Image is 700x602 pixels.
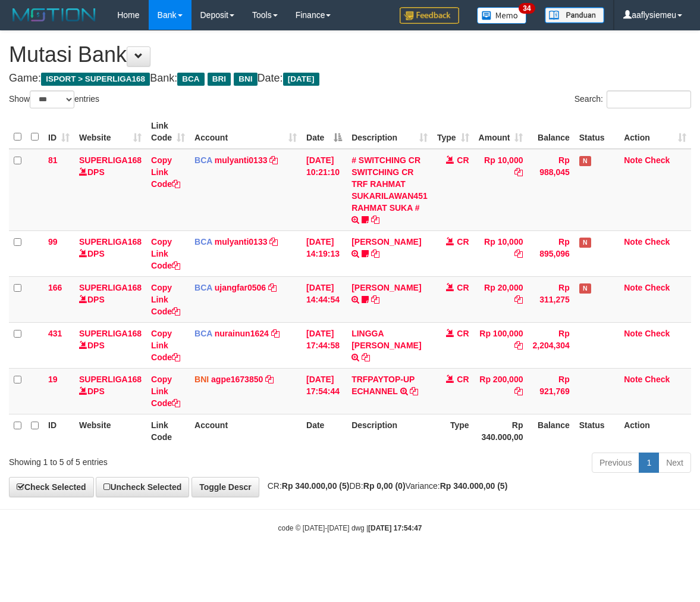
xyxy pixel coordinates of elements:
span: CR [457,237,469,247]
a: Check [645,283,670,292]
td: Rp 20,000 [474,276,528,322]
img: Feedback.jpg [400,7,459,24]
td: DPS [74,322,146,368]
label: Show entries [9,91,99,108]
th: Balance [528,414,574,448]
td: Rp 10,000 [474,230,528,276]
td: DPS [74,368,146,414]
td: [DATE] 17:54:44 [302,368,347,414]
a: Copy mulyanti0133 to clipboard [269,155,278,165]
th: Type: activate to sort column ascending [432,115,474,149]
th: Link Code [146,414,190,448]
span: CR [457,329,469,338]
a: [PERSON_NAME] [351,237,421,247]
th: Amount: activate to sort column ascending [474,115,528,149]
div: Showing 1 to 5 of 5 entries [9,451,282,468]
span: 99 [48,237,58,247]
a: Copy Rp 10,000 to clipboard [514,249,523,258]
th: ID: activate to sort column ascending [43,115,74,149]
a: Note [624,237,642,247]
td: DPS [74,276,146,322]
a: [PERSON_NAME] [351,283,421,292]
span: 166 [48,283,62,292]
td: Rp 100,000 [474,322,528,368]
span: BCA [194,237,212,247]
th: Date [302,414,347,448]
td: [DATE] 17:44:58 [302,322,347,368]
th: Action [619,414,691,448]
a: Copy TRFPAYTOP-UP ECHANNEL to clipboard [410,386,418,396]
span: CR [457,155,469,165]
a: SUPERLIGA168 [79,375,142,384]
span: BNI [194,375,209,384]
th: Balance [528,115,574,149]
span: CR: DB: Variance: [262,481,508,491]
a: Copy mulyanti0133 to clipboard [269,237,278,247]
th: Account: activate to sort column ascending [190,115,302,149]
a: SUPERLIGA168 [79,237,142,247]
strong: Rp 340.000,00 (5) [440,481,508,491]
a: Copy LINGGA ADITYA PRAT to clipboard [362,353,370,362]
a: Check [645,155,670,165]
th: Rp 340.000,00 [474,414,528,448]
a: TRFPAYTOP-UP ECHANNEL [351,375,415,396]
span: Has Note [579,283,591,294]
a: Toggle Descr [192,477,259,497]
span: [DATE] [283,73,319,86]
a: Copy Rp 10,000 to clipboard [514,167,523,177]
td: Rp 311,275 [528,276,574,322]
a: Check [645,375,670,384]
a: Note [624,329,642,338]
strong: [DATE] 17:54:47 [368,524,422,532]
a: Copy nurainun1624 to clipboard [271,329,280,338]
th: Date: activate to sort column descending [302,115,347,149]
a: Previous [592,453,639,473]
a: Copy Rp 200,000 to clipboard [514,386,523,396]
strong: Rp 340.000,00 (5) [282,481,350,491]
a: Copy agpe1673850 to clipboard [265,375,274,384]
a: Copy Link Code [151,375,180,408]
h1: Mutasi Bank [9,43,691,67]
span: BCA [194,155,212,165]
span: BCA [194,329,212,338]
a: Copy Rp 20,000 to clipboard [514,295,523,304]
td: Rp 895,096 [528,230,574,276]
td: Rp 921,769 [528,368,574,414]
a: Copy MUHAMMAD REZA to clipboard [371,249,379,258]
a: Uncheck Selected [96,477,189,497]
th: Website [74,414,146,448]
td: Rp 200,000 [474,368,528,414]
th: Type [432,414,474,448]
span: Has Note [579,156,591,166]
small: code © [DATE]-[DATE] dwg | [278,524,422,532]
a: Copy ujangfar0506 to clipboard [268,283,277,292]
span: 34 [519,3,535,14]
a: Copy NOVEN ELING PRAYOG to clipboard [371,295,379,304]
span: CR [457,283,469,292]
a: Copy Link Code [151,329,180,362]
th: Link Code: activate to sort column ascending [146,115,190,149]
th: Account [190,414,302,448]
span: BCA [194,283,212,292]
td: DPS [74,149,146,231]
td: [DATE] 14:19:13 [302,230,347,276]
span: CR [457,375,469,384]
span: 19 [48,375,58,384]
a: mulyanti0133 [215,155,268,165]
a: agpe1673850 [211,375,263,384]
td: [DATE] 10:21:10 [302,149,347,231]
td: [DATE] 14:44:54 [302,276,347,322]
h4: Game: Bank: Date: [9,73,691,85]
a: Check [645,237,670,247]
th: ID [43,414,74,448]
a: Copy Link Code [151,237,180,270]
a: Note [624,155,642,165]
a: Copy Link Code [151,283,180,316]
a: nurainun1624 [215,329,269,338]
td: DPS [74,230,146,276]
th: Description [347,414,432,448]
label: Search: [575,91,691,108]
span: ISPORT > SUPERLIGA168 [41,73,150,86]
a: Next [658,453,691,473]
td: Rp 2,204,304 [528,322,574,368]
